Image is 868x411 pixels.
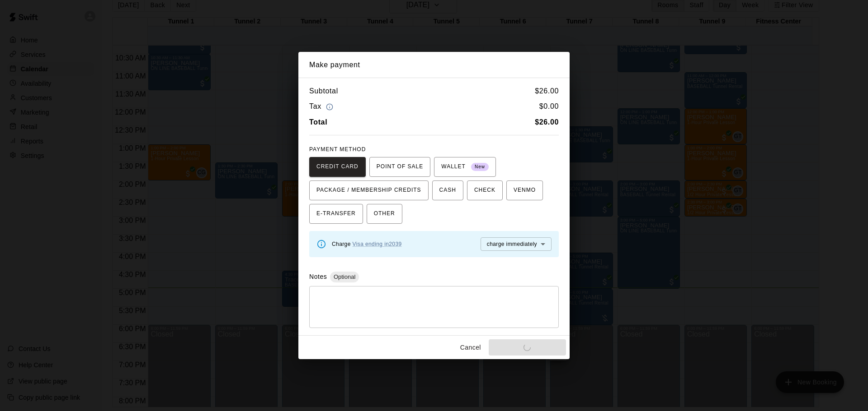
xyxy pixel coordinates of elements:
[309,157,366,177] button: CREDIT CARD
[535,85,559,97] h6: $ 26.00
[316,207,356,221] span: E-TRANSFER
[330,273,359,280] span: Optional
[467,180,503,200] button: CHECK
[309,85,338,97] h6: Subtotal
[471,161,489,173] span: New
[439,183,456,198] span: CASH
[369,157,430,177] button: POINT OF SALE
[377,160,423,174] span: POINT OF SALE
[535,118,559,126] b: $ 26.00
[298,52,570,78] h2: Make payment
[434,157,496,177] button: WALLET New
[487,241,537,247] span: charge immediately
[539,101,559,113] h6: $ 0.00
[506,180,543,200] button: VENMO
[316,183,421,198] span: PACKAGE / MEMBERSHIP CREDITS
[456,339,485,356] button: Cancel
[374,207,395,221] span: OTHER
[309,101,335,113] h6: Tax
[309,180,429,200] button: PACKAGE / MEMBERSHIP CREDITS
[309,204,363,224] button: E-TRANSFER
[441,160,489,174] span: WALLET
[514,183,536,198] span: VENMO
[353,241,402,247] a: Visa ending in 2039
[309,118,327,126] b: Total
[316,160,359,174] span: CREDIT CARD
[332,241,402,247] span: Charge
[432,180,463,200] button: CASH
[309,273,327,280] label: Notes
[367,204,402,224] button: OTHER
[309,146,366,152] span: PAYMENT METHOD
[474,183,495,198] span: CHECK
